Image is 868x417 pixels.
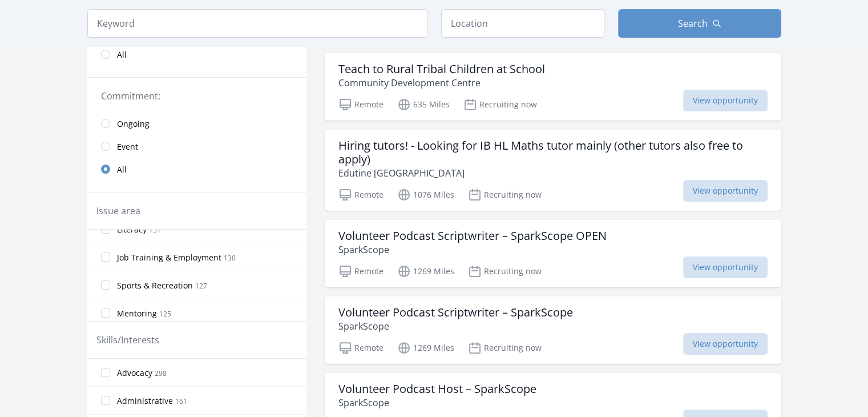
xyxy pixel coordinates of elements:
a: Ongoing [87,112,306,135]
span: 161 [175,396,187,406]
span: View opportunity [683,256,768,278]
span: Mentoring [117,308,157,319]
a: Teach to Rural Tribal Children at School Community Development Centre Remote 635 Miles Recruiting... [325,53,781,121]
p: SparkScope [338,319,573,333]
span: Advocacy [117,367,152,379]
p: Remote [338,188,383,202]
p: Recruiting now [468,264,542,278]
p: Remote [338,264,383,278]
a: Event [87,135,306,158]
span: Administrative [117,395,173,407]
p: 1269 Miles [397,341,454,355]
a: Volunteer Podcast Scriptwriter – SparkScope SparkScope Remote 1269 Miles Recruiting now View oppo... [325,296,781,364]
p: Recruiting now [468,341,542,355]
span: View opportunity [683,90,768,111]
p: 635 Miles [397,98,450,111]
span: 151 [149,225,161,235]
input: Keyword [87,9,427,38]
p: Edutine [GEOGRAPHIC_DATA] [338,166,768,180]
span: Job Training & Employment [117,252,221,263]
a: Hiring tutors! - Looking for IB HL Maths tutor mainly (other tutors also free to apply) Edutine [... [325,130,781,211]
span: Ongoing [117,118,150,130]
p: SparkScope [338,243,607,256]
span: Search [678,17,708,30]
span: 130 [224,253,236,263]
input: Job Training & Employment 130 [101,252,110,262]
a: Volunteer Podcast Scriptwriter – SparkScope OPEN SparkScope Remote 1269 Miles Recruiting now View... [325,220,781,287]
p: SparkScope [338,396,536,410]
span: All [117,49,127,61]
input: Location [441,9,604,38]
span: 125 [159,309,171,319]
button: Search [618,9,781,38]
span: View opportunity [683,333,768,355]
input: Advocacy 298 [101,368,110,377]
p: Community Development Centre [338,76,545,90]
h3: Teach to Rural Tribal Children at School [338,62,545,76]
input: Sports & Recreation 127 [101,280,110,290]
input: Mentoring 125 [101,308,110,318]
h3: Volunteer Podcast Scriptwriter – SparkScope OPEN [338,229,607,243]
legend: Skills/Interests [96,333,159,347]
legend: Commitment: [101,89,293,103]
span: Sports & Recreation [117,280,193,291]
h3: Volunteer Podcast Scriptwriter – SparkScope [338,306,573,319]
p: 1269 Miles [397,264,454,278]
h3: Volunteer Podcast Host – SparkScope [338,382,536,396]
p: 1076 Miles [397,188,454,202]
a: All [87,43,306,66]
p: Remote [338,341,383,355]
p: Recruiting now [468,188,542,202]
p: Remote [338,98,383,111]
h3: Hiring tutors! - Looking for IB HL Maths tutor mainly (other tutors also free to apply) [338,139,768,166]
p: Recruiting now [463,98,537,111]
span: 127 [195,281,207,291]
input: Administrative 161 [101,396,110,405]
span: All [117,164,127,175]
span: Event [117,141,138,153]
span: View opportunity [683,180,768,202]
a: All [87,158,306,181]
span: Literacy [117,224,147,235]
legend: Issue area [96,204,140,218]
span: 298 [155,368,167,378]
